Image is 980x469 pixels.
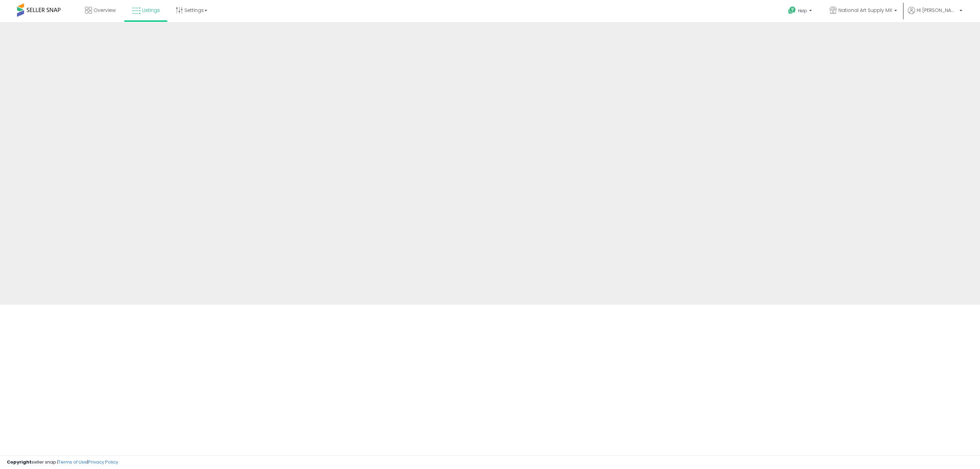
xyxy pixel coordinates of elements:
[917,7,958,14] span: Hi [PERSON_NAME]
[783,1,819,22] a: Help
[94,7,116,14] span: Overview
[908,7,962,22] a: Hi [PERSON_NAME]
[788,6,796,15] i: Get Help
[798,8,807,14] span: Help
[142,7,160,14] span: Listings
[838,7,892,14] span: National Art Supply MX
